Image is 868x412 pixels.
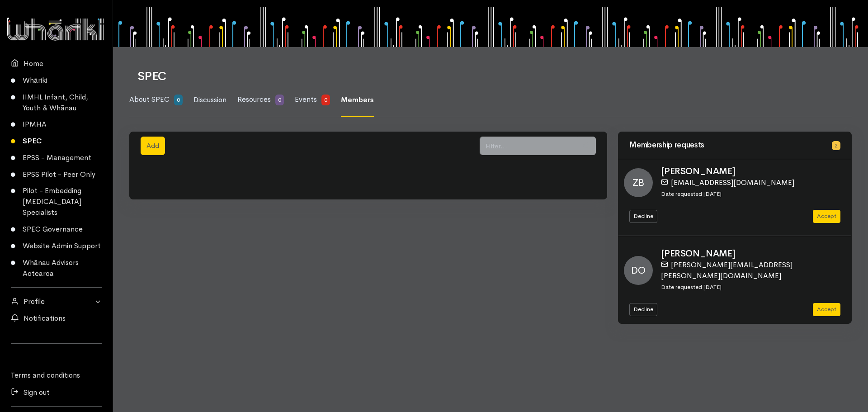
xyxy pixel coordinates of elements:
button: Accept [813,303,840,316]
button: Decline [629,303,657,316]
a: Discussion [193,84,226,117]
h2: [PERSON_NAME] [661,166,846,176]
div: [EMAIL_ADDRESS][DOMAIN_NAME] [661,176,840,188]
h3: Membership requests [629,141,826,150]
button: Accept [813,210,840,223]
button: Decline [629,210,657,223]
input: Filter... [480,137,578,155]
span: About SPEC [129,95,170,104]
a: Members [341,84,374,117]
small: Date requested [DATE] [661,190,722,198]
div: [PERSON_NAME][EMAIL_ADDRESS][PERSON_NAME][DOMAIN_NAME] [661,259,840,281]
a: About SPEC 0 [129,83,183,117]
span: 0 [275,95,284,105]
h2: [PERSON_NAME] [661,249,846,259]
span: DO [624,256,653,285]
span: Events [295,95,317,104]
span: ZB [624,168,653,197]
span: Resources [237,95,271,104]
span: 0 [321,95,330,105]
span: 2 [832,141,840,150]
button: Add [141,137,165,155]
span: 0 [174,95,183,105]
a: Events 0 [295,83,330,117]
h1: SPEC [137,70,841,83]
span: Discussion [193,95,226,104]
small: Date requested [DATE] [661,283,722,291]
span: Members [341,95,374,104]
a: Resources 0 [237,83,284,117]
